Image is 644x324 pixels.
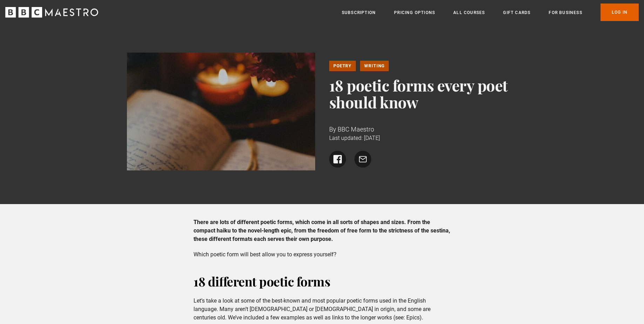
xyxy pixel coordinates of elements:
[329,61,356,71] a: Poetry
[194,219,450,242] strong: There are lots of different poetic forms, which come in all sorts of shapes and sizes. From the c...
[601,4,639,21] a: Log In
[342,4,639,21] nav: Primary
[342,9,376,16] a: Subscription
[194,250,450,259] p: Which poetic form will best allow you to express yourself?
[194,297,450,322] p: Let’s take a look at some of the best-known and most popular poetic forms used in the English lan...
[394,9,435,16] a: Pricing Options
[329,126,336,133] span: By
[329,77,517,110] h1: 18 poetic forms every poet should know
[360,61,389,71] a: Writing
[503,9,530,16] a: Gift Cards
[549,9,582,16] a: For business
[453,9,485,16] a: All Courses
[5,7,98,18] svg: BBC Maestro
[329,135,380,141] time: Last updated: [DATE]
[194,273,450,290] h2: 18 different poetic forms
[338,126,374,133] span: BBC Maestro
